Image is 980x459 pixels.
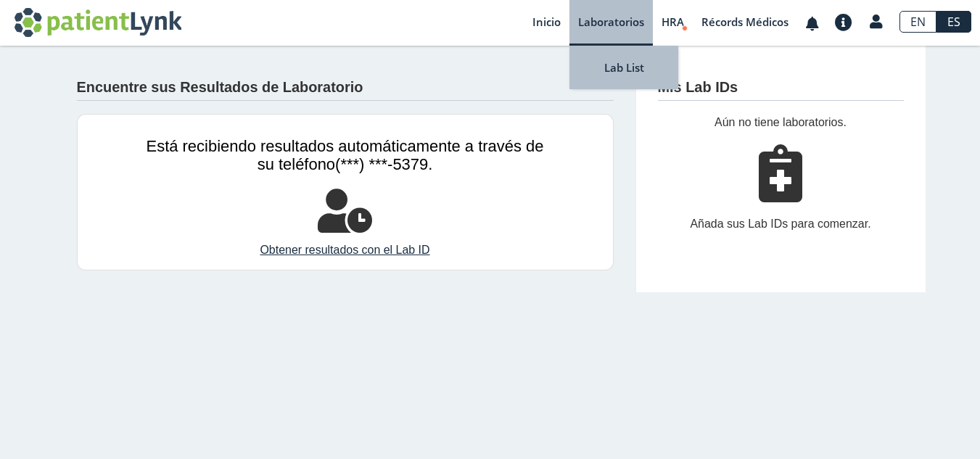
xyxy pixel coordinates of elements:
[147,241,544,259] a: Obtener resultados con el Lab ID
[569,46,678,89] a: Lab List
[662,15,684,29] span: HRA
[147,137,544,173] span: Está recibiendo resultados automáticamente a través de su teléfono
[658,79,738,96] h4: Mis Lab IDs
[936,11,971,33] a: ES
[658,215,904,233] div: Añada sus Lab IDs para comenzar.
[899,11,936,33] a: EN
[658,114,904,131] div: Aún no tiene laboratorios.
[77,79,363,96] h4: Encuentre sus Resultados de Laboratorio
